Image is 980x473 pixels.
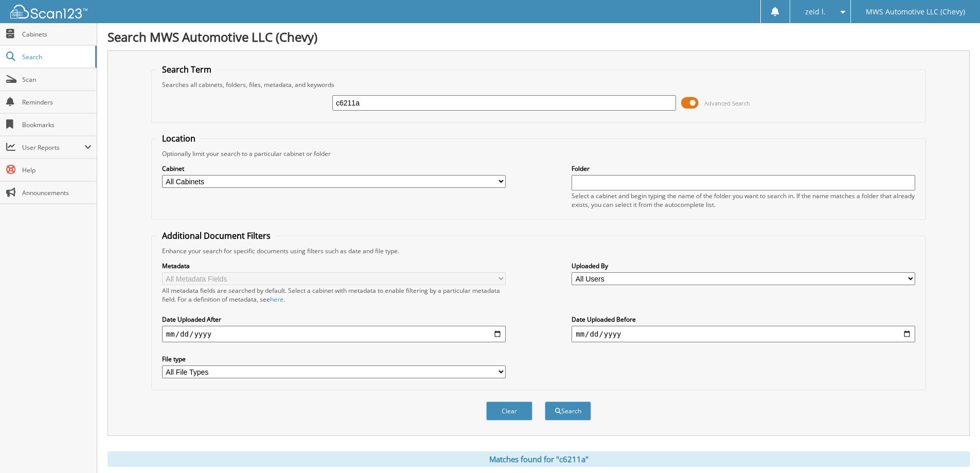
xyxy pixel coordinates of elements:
[270,295,283,304] a: here
[157,64,217,75] legend: Search Term
[866,9,965,15] span: MWS Automotive LLC (Chevy)
[162,261,506,270] label: Metadata
[704,99,750,107] span: Advanced Search
[545,401,591,421] button: Search
[10,5,87,19] img: scan123-logo-white.svg
[22,75,92,84] span: Scan
[157,80,920,89] div: Searches all cabinets, folders, files, metadata, and keywords
[572,315,915,324] label: Date Uploaded Before
[486,401,532,421] button: Clear
[162,164,506,173] label: Cabinet
[157,247,920,255] div: Enhance your search for specific documents using filters such as date and file type.
[108,451,970,467] div: Matches found for "c6211a"
[22,166,92,174] span: Help
[22,30,92,39] span: Cabinets
[162,315,506,324] label: Date Uploaded After
[157,149,920,158] div: Optionally limit your search to a particular cabinet or folder
[572,191,915,209] div: Select a cabinet and begin typing the name of the folder you want to search in. If the name match...
[162,326,506,342] input: start
[162,286,506,304] div: All metadata fields are searched by default. Select a cabinet with metadata to enable filtering b...
[22,120,92,129] span: Bookmarks
[162,355,506,363] label: File type
[572,326,915,342] input: end
[805,9,826,15] span: zeid l.
[22,143,84,152] span: User Reports
[572,164,915,173] label: Folder
[108,28,970,45] h1: Search MWS Automotive LLC (Chevy)
[22,98,92,107] span: Reminders
[157,133,201,144] legend: Location
[22,188,92,197] span: Announcements
[572,261,915,270] label: Uploaded By
[157,230,276,241] legend: Additional Document Filters
[22,52,90,61] span: Search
